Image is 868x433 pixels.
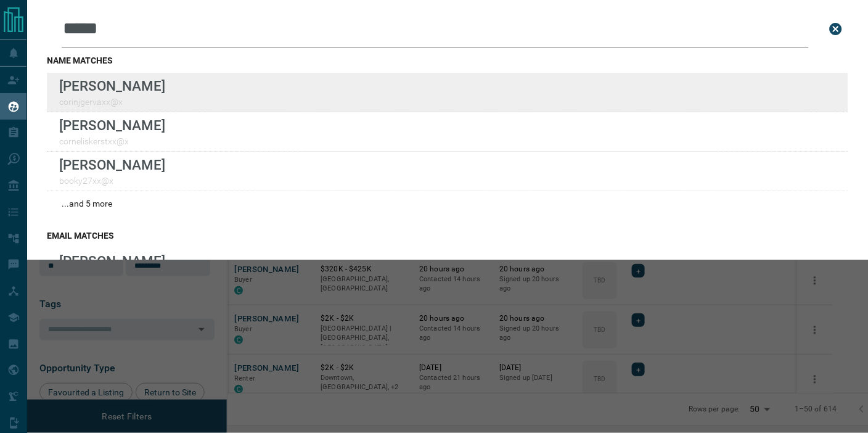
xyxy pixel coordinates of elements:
[59,97,165,107] p: corinjgervaxx@x
[59,157,165,173] p: [PERSON_NAME]
[59,176,165,186] p: booky27xx@x
[59,136,165,146] p: corneliskerstxx@x
[47,231,848,241] h3: email matches
[47,191,848,216] div: ...and 5 more
[59,117,165,133] p: [PERSON_NAME]
[824,17,848,41] button: close search bar
[47,56,848,65] h3: name matches
[59,78,165,94] p: [PERSON_NAME]
[59,253,165,269] p: [PERSON_NAME]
